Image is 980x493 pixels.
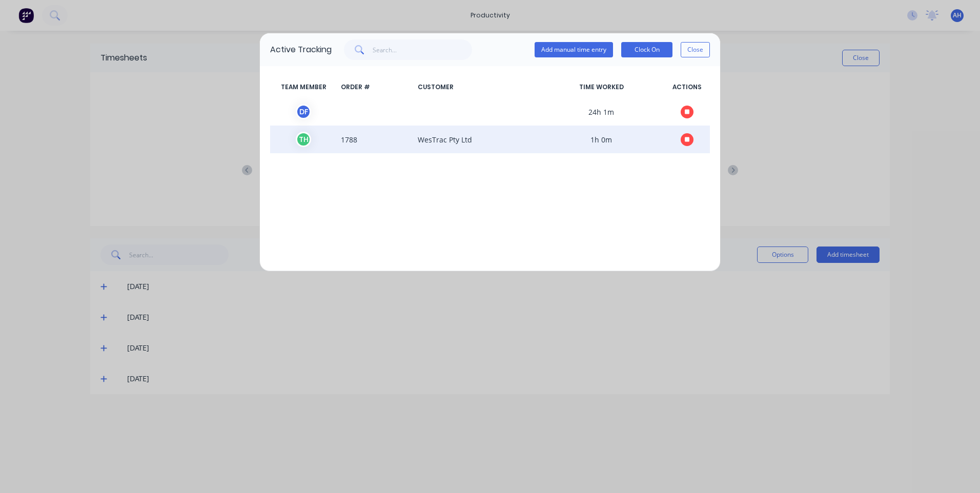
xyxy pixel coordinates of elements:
button: Close [681,42,710,57]
span: ORDER # [337,83,414,92]
button: Clock On [621,42,672,57]
span: TIME WORKED [539,83,664,92]
span: WesTrac Pty Ltd [414,132,539,147]
input: Search... [373,39,473,60]
span: TEAM MEMBER [270,83,337,92]
button: Add manual time entry [535,42,613,57]
span: 24h 1m [539,104,664,119]
span: CUSTOMER [414,83,539,92]
span: 1h 0m [539,132,664,147]
span: 1788 [337,132,414,147]
div: D F [296,104,311,119]
div: Active Tracking [270,44,332,56]
span: ACTIONS [664,83,710,92]
div: T H [296,132,311,147]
